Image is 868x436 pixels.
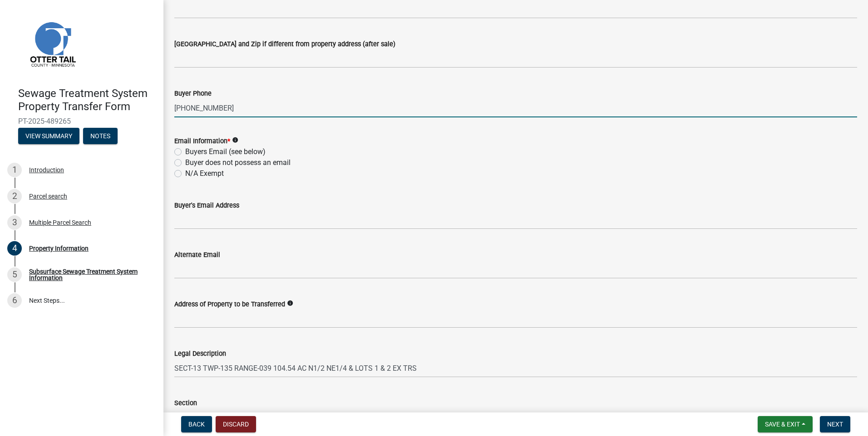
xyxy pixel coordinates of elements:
img: Otter Tail County, Minnesota [18,10,86,78]
div: 5 [7,267,22,282]
button: Next [820,416,850,432]
button: Discard [216,416,256,432]
span: Next [827,421,843,428]
i: info [287,300,293,306]
label: Email Information [174,138,230,145]
div: 2 [7,189,22,203]
wm-modal-confirm: Notes [83,133,118,140]
label: Buyers Email (see below) [185,146,266,157]
label: [GEOGRAPHIC_DATA] and Zip if different from property address (after sale) [174,41,395,48]
div: Parcel search [29,193,67,199]
div: 6 [7,293,22,308]
label: Buyer's Email Address [174,203,239,209]
button: Save & Exit [758,416,813,432]
label: Alternate Email [174,252,220,258]
label: Buyer Phone [174,91,212,97]
i: info [232,137,238,143]
label: Buyer does not possess an email [185,157,291,168]
button: Back [181,416,212,432]
label: Section [174,400,197,407]
label: Address of Property to be Transferred [174,301,285,308]
div: 4 [7,241,22,256]
div: Introduction [29,167,64,173]
span: PT-2025-489265 [18,117,145,126]
span: Back [188,421,205,428]
div: Subsurface Sewage Treatment System Information [29,268,149,281]
span: Save & Exit [765,421,800,428]
label: Legal Description [174,351,226,357]
label: N/A Exempt [185,168,224,179]
div: Property Information [29,245,89,252]
wm-modal-confirm: Summary [18,133,79,140]
h4: Sewage Treatment System Property Transfer Form [18,87,156,113]
div: 1 [7,163,22,177]
div: 3 [7,215,22,230]
div: Multiple Parcel Search [29,219,91,226]
button: View Summary [18,128,79,144]
button: Notes [83,128,118,144]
